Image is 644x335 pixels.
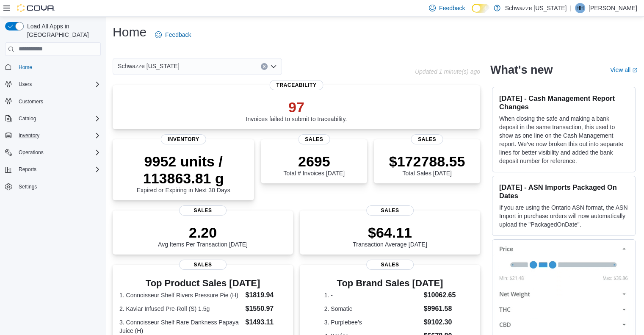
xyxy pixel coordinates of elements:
[19,149,44,156] span: Operations
[5,58,101,215] nav: Complex example
[411,134,443,144] span: Sales
[15,114,101,124] span: Catalog
[119,305,242,313] dt: 2. Kaviar Infused Pre-Roll (S) 1.5g
[2,163,104,175] button: Reports
[472,4,489,13] input: Dark Mode
[119,318,242,335] dt: 3. Connoisseur Shelf Rare Dankness Papaya Juice (H)
[632,68,637,73] svg: External link
[2,95,104,108] button: Customers
[283,153,344,170] p: 2695
[19,166,36,173] span: Reports
[2,61,104,73] button: Home
[19,115,36,122] span: Catalog
[19,81,32,88] span: Users
[19,98,43,105] span: Customers
[389,153,465,177] div: Total Sales [DATE]
[245,304,286,314] dd: $1550.97
[15,147,101,158] span: Operations
[298,134,330,144] span: Sales
[119,278,286,288] h3: Top Product Sales [DATE]
[424,304,456,314] dd: $9961.58
[179,260,227,270] span: Sales
[152,26,194,43] a: Feedback
[610,66,637,73] a: View allExternal link
[424,317,456,327] dd: $9102.30
[366,260,414,270] span: Sales
[499,203,628,229] p: If you are using the Ontario ASN format, the ASN Import in purchase orders will now automatically...
[19,132,39,139] span: Inventory
[17,4,55,12] img: Cova
[118,61,180,71] span: Schwazze [US_STATE]
[15,62,101,72] span: Home
[575,3,585,13] div: Hannah Hall
[324,305,420,313] dt: 2. Somatic
[353,224,427,248] div: Transaction Average [DATE]
[270,63,277,70] button: Open list of options
[2,130,104,141] button: Inventory
[158,224,248,248] div: Avg Items Per Transaction [DATE]
[269,80,323,90] span: Traceability
[2,113,104,125] button: Catalog
[324,291,420,299] dt: 1. -
[119,153,247,194] div: Expired or Expiring in Next 30 Days
[246,99,347,122] div: Invoices failed to submit to traceability.
[570,3,572,13] p: |
[24,22,101,39] span: Load All Apps in [GEOGRAPHIC_DATA]
[15,96,101,107] span: Customers
[2,180,104,193] button: Settings
[245,317,286,327] dd: $1493.11
[389,153,465,170] p: $172788.55
[15,130,43,141] button: Inventory
[179,205,227,216] span: Sales
[15,79,35,89] button: Users
[245,290,286,300] dd: $1819.94
[499,94,628,111] h3: [DATE] - Cash Management Report Changes
[366,205,414,216] span: Sales
[15,181,101,192] span: Settings
[439,4,465,12] span: Feedback
[165,30,191,39] span: Feedback
[424,290,456,300] dd: $10062.65
[119,291,242,299] dt: 1. Connoisseur Shelf Rivers Pressure Pie (H)
[2,147,104,158] button: Operations
[161,134,206,144] span: Inventory
[2,78,104,90] button: Users
[158,224,248,241] p: 2.20
[15,164,101,174] span: Reports
[15,97,47,107] a: Customers
[15,164,40,174] button: Reports
[261,63,268,70] button: Clear input
[415,68,480,75] p: Updated 1 minute(s) ago
[283,153,344,177] div: Total # Invoices [DATE]
[15,130,101,141] span: Inventory
[499,114,628,165] p: When closing the safe and making a bank deposit in the same transaction, this used to show as one...
[15,79,101,89] span: Users
[15,114,39,124] button: Catalog
[246,99,347,116] p: 97
[324,278,456,288] h3: Top Brand Sales [DATE]
[499,183,628,200] h3: [DATE] - ASN Imports Packaged On Dates
[490,63,553,77] h2: What's new
[15,182,40,192] a: Settings
[353,224,427,241] p: $64.11
[324,318,420,327] dt: 3. Purplebee's
[19,64,32,71] span: Home
[19,183,37,190] span: Settings
[472,13,472,13] span: Dark Mode
[505,3,567,13] p: Schwazze [US_STATE]
[15,147,47,158] button: Operations
[589,3,637,13] p: [PERSON_NAME]
[113,24,146,41] h1: Home
[15,62,36,72] a: Home
[576,3,583,13] span: HH
[119,153,247,187] p: 9952 units / 113863.81 g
